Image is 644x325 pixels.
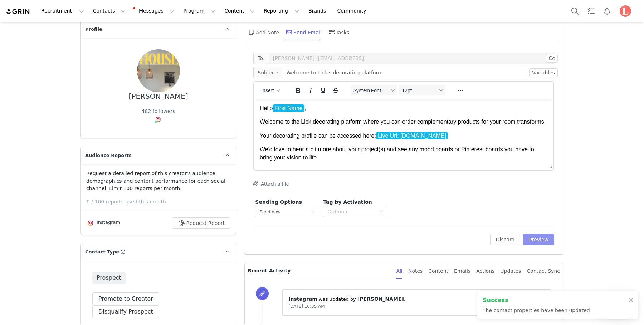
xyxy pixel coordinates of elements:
span: Prospect [92,272,126,284]
button: Bold [292,85,304,95]
button: Font sizes [399,85,445,95]
img: instagram.svg [155,117,161,122]
span: System Font [353,88,389,93]
button: Variables [529,68,558,77]
button: Notifications [599,3,615,19]
button: Promote to Creator [92,292,159,305]
div: 482 followers [142,108,175,115]
img: ab068fcb-a7c7-416b-a54f-8490a5f39744.jpg [137,49,180,92]
p: ⁨ ⁩ was updated by ⁨ ⁩. [288,295,545,303]
div: [PERSON_NAME] [129,92,188,100]
button: Reveal or hide additional toolbar items [454,85,467,95]
p: Welcome to the Lick decorating platform where you can order complementary products for your room ... [6,19,294,27]
button: Reporting [259,3,304,19]
span: Subject: [253,67,282,78]
i: icon: down [379,210,383,215]
span: Insert [262,88,274,93]
div: Content [428,263,448,279]
span: Instagram [288,296,317,302]
span: 12pt [402,88,437,93]
p: Recent Activity [248,263,390,279]
button: Insert [258,85,283,95]
div: Emails [454,263,470,279]
button: Messages [130,3,179,19]
button: Disqualify Prospect [92,305,159,318]
i: icon: down [311,210,315,215]
img: instagram.svg [88,220,93,226]
p: Request a detailed report of this creator's audience demographics and content performance for eac... [86,170,230,192]
img: grin logo [6,8,31,15]
button: Discard [490,234,521,245]
div: Optional [327,208,375,215]
span: Profile [85,26,102,33]
body: Rich Text Area. Press ALT-0 for help. [6,6,294,234]
iframe: Rich Text Area [254,99,553,161]
div: Updates [500,263,521,279]
button: Cc [546,54,558,63]
button: Program [179,3,220,19]
span: To: [253,53,268,64]
img: d9c6fb0a-f2eb-4dfe-bf3d-9d7fff3e8a21.png [620,5,631,17]
div: Press the Up and Down arrow keys to resize the editor. [546,161,553,170]
button: Search [567,3,583,19]
h2: Success [483,296,590,305]
input: Add a subject line [282,67,554,78]
button: Content [220,3,259,19]
div: Instagram [86,219,120,227]
div: Notes [408,263,423,279]
button: Preview [523,234,554,245]
div: All [396,263,402,279]
span: Send now [259,210,280,215]
span: Audience Reports [85,152,132,159]
button: Italic [304,85,317,95]
span: [DATE] 10:35 AM [288,304,325,309]
span: Tag by Activation [323,199,372,205]
button: Strikethrough [330,85,342,95]
span: Sending Options [255,199,302,205]
div: Actions [476,263,494,279]
span: Live Url: [DOMAIN_NAME] [122,33,194,41]
div: Tasks [327,24,350,41]
div: Add Note [247,24,279,41]
div: Send Email [285,24,322,41]
a: Brands [304,3,332,19]
button: Contacts [89,3,130,19]
button: Attach a file [253,179,289,188]
div: Contact Sync [527,263,560,279]
p: We'd love to hear a bit more about your project(s) and see any mood boards or Pinterest boards yo... [6,47,294,63]
button: Profile [615,5,638,17]
p: 0 / 100 reports used this month [87,198,236,206]
span: [PERSON_NAME] [357,296,404,302]
a: Tasks [583,3,599,19]
button: Recruitment [37,3,88,19]
button: Underline [317,85,329,95]
span: First Name [19,6,50,13]
p: Hello , [6,6,294,14]
a: Community [333,3,374,19]
button: Request Report [172,217,231,229]
p: The contact properties have been updated [483,307,590,314]
p: Your decorating profile can be accessed here: [6,33,294,41]
button: Fonts [351,85,397,95]
span: Contact Type [85,248,119,256]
